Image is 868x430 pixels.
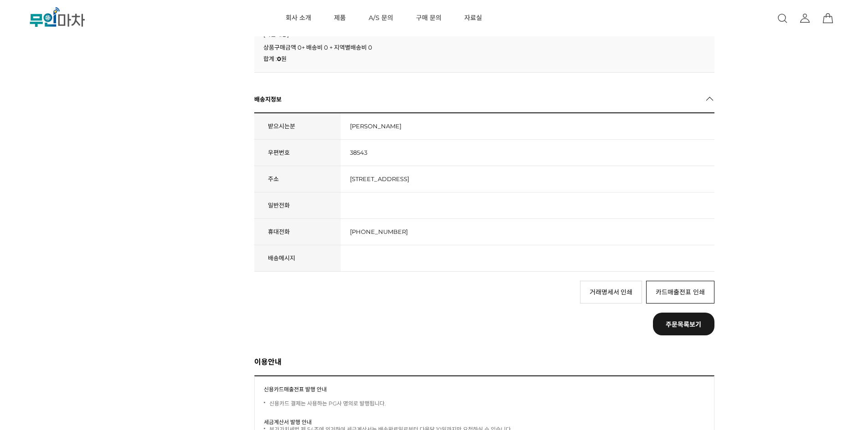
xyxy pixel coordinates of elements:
th: 배송메시지 [254,245,341,271]
h3: 배송지정보 [254,86,282,112]
span: 38543 [350,149,367,156]
th: 주소 [254,166,341,192]
th: 휴대전화 [254,218,341,245]
span: [PHONE_NUMBER] [350,228,408,235]
strong: 0 [277,55,281,62]
a: 거래명세서 인쇄 [580,281,642,304]
h4: 세금계산서 발행 안내 [264,418,705,426]
span: 원 [281,55,287,62]
th: 일반전화 [254,192,341,218]
h3: 이용안내 [254,358,714,366]
span: [PERSON_NAME] [350,122,401,130]
th: 우편번호 [254,139,341,166]
div: 상품구매금액 0 + 배송비 0 + 지역별배송비 0 [263,43,705,63]
a: 주문목록보기 [653,313,714,335]
span: 합계 : [263,54,705,63]
h4: 신용카드매출전표 발행 안내 [264,385,705,394]
span: [STREET_ADDRESS] [350,175,409,182]
th: 받으시는분 [254,113,341,140]
p: 신용카드 결제는 사용하는 PG사 명의로 발행됩니다. [264,399,705,408]
a: 카드매출전표 인쇄 [646,281,714,304]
